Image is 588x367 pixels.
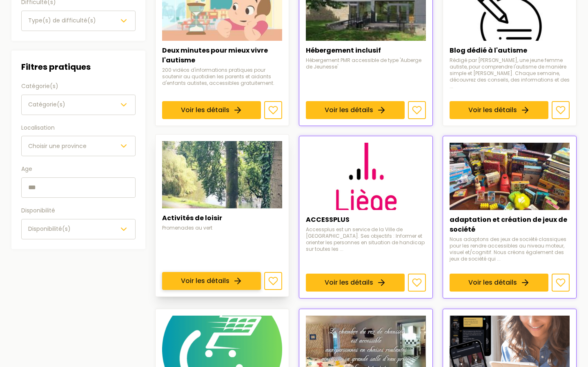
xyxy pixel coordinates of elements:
[21,11,136,31] button: Type(s) de difficulté(s)
[552,101,570,119] button: Ajouter aux favoris
[552,274,570,292] button: Ajouter aux favoris
[21,60,136,73] h3: Filtres pratiques
[28,16,96,24] span: Type(s) de difficulté(s)
[408,101,426,119] button: Ajouter aux favoris
[28,225,71,233] span: Disponibilité(s)
[162,272,261,290] a: Voir les détails
[21,206,136,216] label: Disponibilité
[21,95,136,115] button: Catégorie(s)
[21,164,136,174] label: Age
[21,123,136,133] label: Localisation
[450,101,548,119] a: Voir les détails
[28,100,65,108] span: Catégorie(s)
[450,274,548,292] a: Voir les détails
[162,101,261,119] a: Voir les détails
[28,142,87,150] span: Choisir une province
[21,136,136,156] button: Choisir une province
[264,272,282,290] button: Ajouter aux favoris
[21,219,136,239] button: Disponibilité(s)
[306,274,405,292] a: Voir les détails
[264,101,282,119] button: Ajouter aux favoris
[408,274,426,292] button: Ajouter aux favoris
[306,101,405,119] a: Voir les détails
[21,82,136,91] label: Catégorie(s)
